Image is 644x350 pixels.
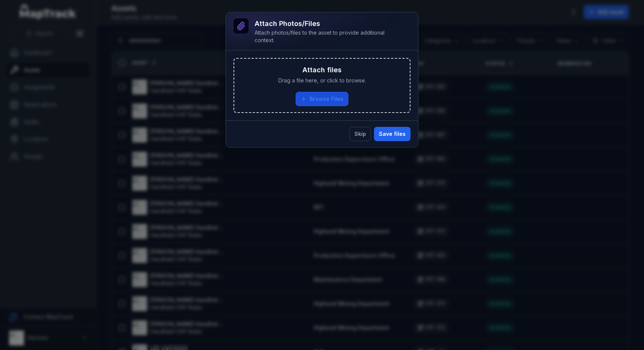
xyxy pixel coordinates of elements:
h3: Attach photos/files [255,18,398,29]
button: Save files [374,127,411,141]
span: Drag a file here, or click to browse. [278,77,366,84]
h3: Attach files [302,65,342,75]
button: Browse Files [296,92,348,106]
button: Skip [349,127,371,141]
div: Attach photos/files to the asset to provide additional context. [255,29,398,44]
